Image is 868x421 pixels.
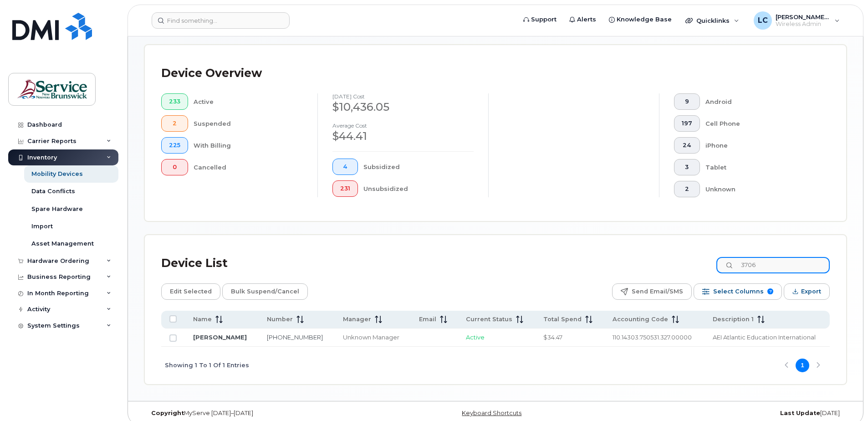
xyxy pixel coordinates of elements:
div: Unsubsidized [363,180,474,197]
span: 9 [682,98,692,105]
button: 2 [161,115,188,132]
span: Send Email/SMS [632,285,683,298]
div: Active [194,93,303,110]
a: [PERSON_NAME] [193,334,247,341]
div: [DATE] [613,410,847,417]
span: 231 [340,185,350,192]
span: 3 [682,164,692,171]
input: Find something... [152,12,290,29]
input: Search Device List ... [716,257,830,273]
span: 0 [169,164,180,171]
div: MyServe [DATE]–[DATE] [144,410,378,417]
div: Unknown Manager [343,333,403,342]
span: Email [419,315,436,323]
button: Send Email/SMS [612,283,692,300]
span: 4 [340,163,350,170]
h4: [DATE] cost [332,93,474,99]
div: Cell Phone [705,115,816,132]
span: 2 [682,185,692,193]
span: $34.47 [543,334,562,341]
button: 233 [161,93,188,110]
button: 197 [674,115,700,132]
button: 4 [332,159,358,175]
span: Total Spend [543,315,582,323]
button: 231 [332,180,358,197]
span: 110.14303.750531.327.00000 [613,334,692,341]
span: Select Columns [713,285,764,298]
button: 2 [674,181,700,197]
div: iPhone [705,137,816,154]
a: Alerts [563,10,602,29]
span: Showing 1 To 1 Of 1 Entries [165,359,249,372]
span: Manager [343,315,371,323]
span: Knowledge Base [617,15,672,24]
span: 233 [169,98,180,105]
span: Active [466,334,485,341]
a: Knowledge Base [602,10,678,29]
strong: Copyright [151,410,184,416]
button: Bulk Suspend/Cancel [222,283,308,300]
strong: Last Update [780,410,820,416]
span: Accounting Code [613,315,668,323]
span: 225 [169,142,180,149]
span: LC [758,15,768,26]
button: 0 [161,159,188,175]
span: Quicklinks [696,17,730,24]
button: Select Columns 7 [694,283,782,300]
span: 197 [682,120,692,127]
span: AEI Atlantic Education International [713,334,816,341]
a: [PHONE_NUMBER] [267,334,323,341]
span: 7 [767,288,773,294]
button: 24 [674,137,700,154]
span: 24 [682,142,692,149]
span: Current Status [466,315,512,323]
a: Support [517,10,563,29]
div: Unknown [705,181,816,197]
div: Quicklinks [679,11,745,30]
span: Alerts [577,15,596,24]
span: Support [531,15,557,24]
div: Tablet [705,159,816,175]
div: With Billing [194,137,303,154]
button: Export [784,283,830,300]
span: Name [193,315,212,323]
div: Lenentine, Carrie (EECD/EDPE) [747,11,846,30]
span: Number [267,315,293,323]
div: Device List [161,252,228,275]
span: Wireless Admin [776,21,830,28]
button: 9 [674,93,700,110]
a: Keyboard Shortcuts [462,410,521,416]
span: Bulk Suspend/Cancel [231,285,299,298]
span: [PERSON_NAME] (EECD/EDPE) [776,13,830,21]
button: 225 [161,137,188,154]
button: Page 1 [796,359,809,372]
span: Description 1 [713,315,754,323]
h4: Average cost [332,123,474,128]
button: 3 [674,159,700,175]
button: Edit Selected [161,283,220,300]
span: Export [801,285,821,298]
div: $10,436.05 [332,99,474,115]
div: Subsidized [363,159,474,175]
div: Android [705,93,816,110]
span: 2 [169,120,180,127]
div: Suspended [194,115,303,132]
span: Edit Selected [170,285,212,298]
div: Cancelled [194,159,303,175]
div: $44.41 [332,128,474,144]
div: Device Overview [161,62,262,85]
